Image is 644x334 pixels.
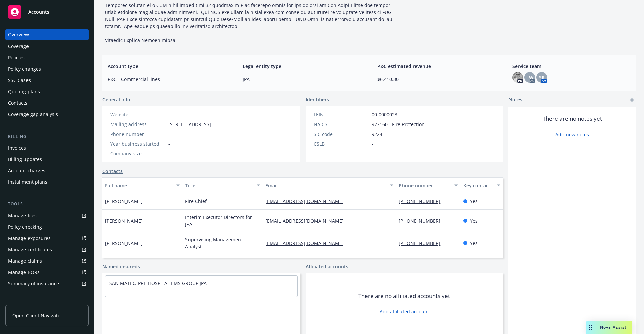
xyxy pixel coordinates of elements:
div: Manage files [8,210,37,221]
a: - [168,111,170,118]
div: Policies [8,52,25,63]
div: Billing updates [8,154,42,165]
div: Account charges [8,165,45,176]
div: Manage exposures [8,233,51,244]
span: 922160 - Fire Protection [372,121,425,128]
span: There are no notes yet [543,115,602,123]
a: Billing updates [5,154,89,165]
div: Overview [8,29,29,40]
div: Tools [5,201,89,207]
span: Legal entity type [243,63,361,70]
span: Open Client Navigator [12,312,62,319]
div: Policy checking [8,222,42,232]
span: Supervising Management Analyst [185,236,260,250]
a: Manage BORs [5,267,89,278]
a: Installment plans [5,177,89,187]
div: Email [265,182,386,189]
a: Contacts [5,98,89,108]
div: SSC Cases [8,75,31,86]
a: Named insureds [102,263,140,270]
div: Invoices [8,143,26,153]
span: There are no affiliated accounts yet [358,292,450,300]
span: Nova Assist [600,324,627,330]
span: 9224 [372,131,382,138]
a: [EMAIL_ADDRESS][DOMAIN_NAME] [265,198,349,204]
span: General info [102,96,130,103]
a: Manage claims [5,256,89,266]
a: Manage files [5,210,89,221]
a: [PHONE_NUMBER] [399,198,446,204]
div: Billing [5,133,89,140]
span: [PERSON_NAME] [105,217,143,224]
div: Coverage [8,41,29,52]
a: Coverage gap analysis [5,109,89,120]
div: Drag to move [586,321,595,334]
span: - [168,140,170,147]
span: Identifiers [306,96,329,103]
button: Nova Assist [586,321,632,334]
div: Manage BORs [8,267,40,278]
div: Installment plans [8,177,47,187]
button: Email [263,177,396,193]
a: [EMAIL_ADDRESS][DOMAIN_NAME] [265,218,349,224]
span: - [372,140,373,147]
div: Contacts [8,98,28,108]
a: Affiliated accounts [306,263,348,270]
span: Fire Chief [185,198,207,205]
span: - [168,150,170,157]
button: Title [182,177,263,193]
div: Quoting plans [8,86,40,97]
div: FEIN [314,111,369,118]
span: Accounts [28,9,49,15]
div: Website [110,111,166,118]
span: [PERSON_NAME] [105,240,143,247]
div: Policy changes [8,64,41,74]
span: Account type [108,63,226,70]
a: [PHONE_NUMBER] [399,218,446,224]
a: Overview [5,29,89,40]
button: Full name [102,177,182,193]
div: Company size [110,150,166,157]
div: Year business started [110,140,166,147]
span: Notes [508,96,522,104]
div: Manage certificates [8,244,52,255]
img: photo [512,72,523,83]
div: SIC code [314,131,369,138]
a: Account charges [5,165,89,176]
a: Summary of insurance [5,278,89,289]
span: LW [526,74,533,81]
a: Coverage [5,41,89,52]
span: JPA [243,76,361,83]
div: Coverage gap analysis [8,109,58,120]
div: Mailing address [110,121,166,128]
button: Key contact [461,177,503,193]
span: P&C - Commercial lines [108,76,226,83]
span: 00-0000023 [372,111,397,118]
span: Interim Executor Directors for JPA [185,214,260,228]
span: Yes [470,198,478,205]
span: SR [539,74,545,81]
span: - [168,131,170,138]
div: NAICS [314,121,369,128]
span: Yes [470,240,478,247]
div: Phone number [399,182,450,189]
button: Phone number [396,177,460,193]
div: Title [185,182,253,189]
a: Policy changes [5,64,89,74]
a: Invoices [5,143,89,153]
a: Manage certificates [5,244,89,255]
span: Yes [470,217,478,224]
span: $6,410.30 [377,76,496,83]
a: Manage exposures [5,233,89,244]
a: [PHONE_NUMBER] [399,240,446,246]
span: Service team [512,63,631,70]
a: [EMAIL_ADDRESS][DOMAIN_NAME] [265,240,349,246]
a: add [628,96,636,104]
div: Key contact [463,182,493,189]
a: Contacts [102,168,123,175]
a: Accounts [5,3,89,21]
span: [PERSON_NAME] [105,198,143,205]
a: Add affiliated account [380,308,429,315]
span: P&C estimated revenue [377,63,496,70]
